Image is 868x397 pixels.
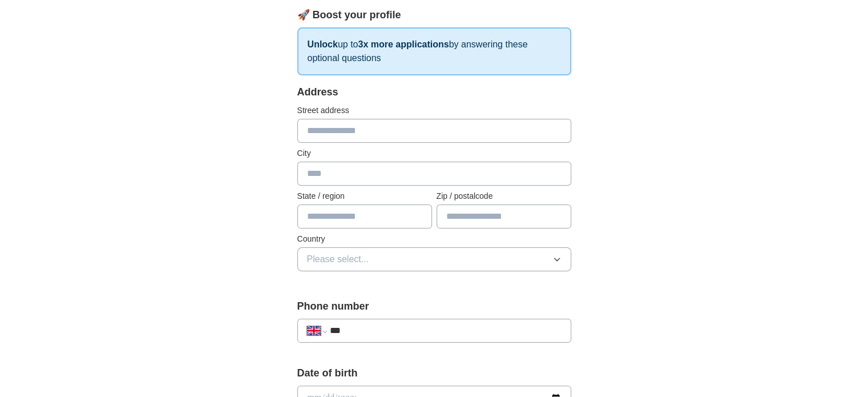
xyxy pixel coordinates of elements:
label: Street address [297,105,571,117]
label: Zip / postalcode [437,190,571,202]
label: City [297,147,571,159]
div: 🚀 Boost your profile [297,7,571,23]
strong: Unlock [308,39,338,49]
p: up to by answering these optional questions [297,27,571,75]
label: Date of birth [297,366,571,381]
span: Please select... [307,252,369,266]
label: State / region [297,190,432,202]
button: Please select... [297,247,571,271]
strong: 3x more applications [358,39,449,49]
label: Country [297,233,571,245]
div: Address [297,85,571,100]
label: Phone number [297,299,571,314]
